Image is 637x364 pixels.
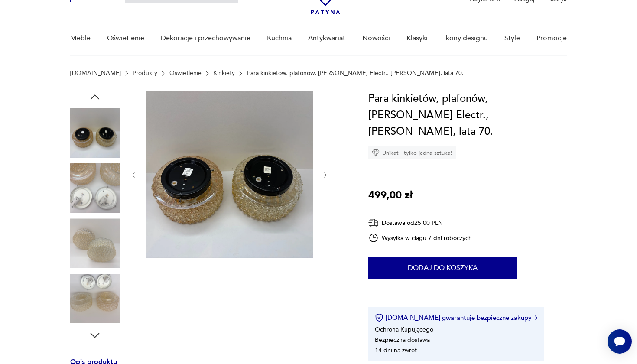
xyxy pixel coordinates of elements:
a: Style [504,22,520,55]
img: Zdjęcie produktu Para kinkietów, plafonów, Knud Christensen Electr., Dania, lata 70. [70,108,120,157]
div: Dostawa od 25,00 PLN [368,218,472,228]
a: Klasyki [406,22,428,55]
li: 14 dni na zwrot [375,346,417,354]
a: Antykwariat [308,22,345,55]
a: Kuchnia [267,22,292,55]
a: Oświetlenie [169,70,201,77]
h1: Para kinkietów, plafonów, [PERSON_NAME] Electr., [PERSON_NAME], lata 70. [368,91,567,140]
button: [DOMAIN_NAME] gwarantuje bezpieczne zakupy [375,313,537,322]
div: Unikat - tylko jedna sztuka! [368,146,456,159]
img: Zdjęcie produktu Para kinkietów, plafonów, Knud Christensen Electr., Dania, lata 70. [70,163,120,213]
img: Ikona certyfikatu [375,313,383,322]
img: Ikona diamentu [372,149,380,157]
a: Promocje [536,22,567,55]
button: Dodaj do koszyka [368,257,517,279]
img: Ikona strzałki w prawo [535,315,537,320]
img: Zdjęcie produktu Para kinkietów, plafonów, Knud Christensen Electr., Dania, lata 70. [146,91,313,258]
a: Ikony designu [444,22,488,55]
div: Wysyłka w ciągu 7 dni roboczych [368,233,472,243]
img: Ikona dostawy [368,218,379,228]
p: Para kinkietów, plafonów, [PERSON_NAME] Electr., [PERSON_NAME], lata 70. [247,70,464,77]
a: [DOMAIN_NAME] [70,70,121,77]
li: Ochrona Kupującego [375,325,433,334]
a: Meble [70,22,91,55]
img: Zdjęcie produktu Para kinkietów, plafonów, Knud Christensen Electr., Dania, lata 70. [70,218,120,268]
a: Produkty [133,70,157,77]
a: Oświetlenie [107,22,144,55]
p: 499,00 zł [368,187,413,204]
iframe: Smartsupp widget button [608,329,632,354]
a: Nowości [362,22,390,55]
li: Bezpieczna dostawa [375,336,430,344]
a: Kinkiety [213,70,235,77]
img: Zdjęcie produktu Para kinkietów, plafonów, Knud Christensen Electr., Dania, lata 70. [70,274,120,323]
a: Dekoracje i przechowywanie [161,22,250,55]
